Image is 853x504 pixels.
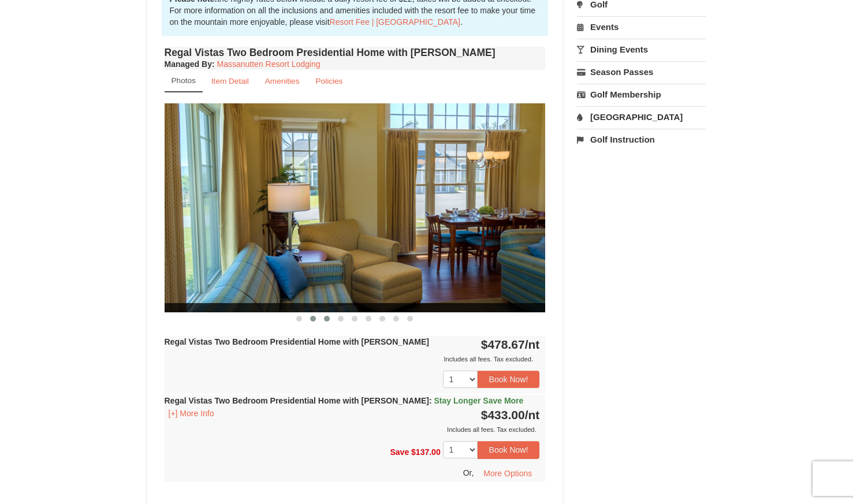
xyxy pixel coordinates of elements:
span: $433.00 [481,408,525,421]
strong: : [165,59,215,69]
a: Policies [308,70,350,92]
a: Dining Events [577,39,706,60]
a: Golf Instruction [577,129,706,150]
small: Item Detail [211,77,249,85]
a: Events [577,16,706,38]
span: Managed By [165,59,212,69]
button: Book Now! [478,371,540,388]
button: Book Now! [478,441,540,458]
span: : [429,396,432,405]
div: Includes all fees. Tax excluded. [165,353,540,365]
small: Policies [315,77,342,85]
span: /nt [525,408,540,421]
a: Resort Fee | [GEOGRAPHIC_DATA] [330,17,460,27]
strong: Regal Vistas Two Bedroom Presidential Home with [PERSON_NAME] [165,396,524,405]
button: More Options [476,465,539,482]
a: Season Passes [577,61,706,83]
h4: Regal Vistas Two Bedroom Presidential Home with [PERSON_NAME] [165,47,546,58]
span: Or, [463,468,474,477]
a: Golf Membership [577,84,706,105]
a: Item Detail [204,70,256,92]
a: Amenities [258,70,307,92]
span: Save [390,447,409,457]
div: Includes all fees. Tax excluded. [165,424,540,435]
span: Stay Longer Save More [434,396,524,405]
a: [GEOGRAPHIC_DATA] [577,106,706,128]
a: Photos [165,70,203,92]
strong: Regal Vistas Two Bedroom Presidential Home with [PERSON_NAME] [165,337,429,346]
span: /nt [525,338,540,351]
small: Amenities [265,77,300,85]
strong: $478.67 [481,338,540,351]
a: Massanutten Resort Lodging [217,59,321,69]
span: $137.00 [411,447,441,457]
button: [+] More Info [165,407,218,420]
img: 18876286-48-7d589513.jpg [165,103,546,312]
small: Photos [172,76,196,85]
